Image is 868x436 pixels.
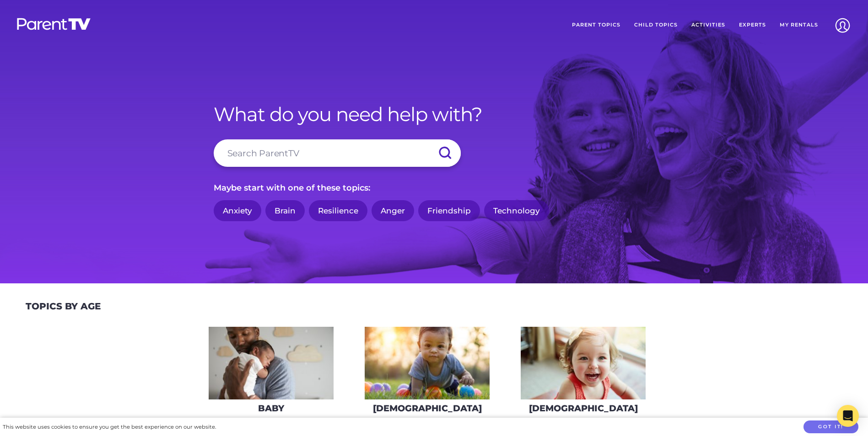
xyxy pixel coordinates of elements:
[732,14,773,37] a: Experts
[837,405,859,427] div: Open Intercom Messenger
[365,327,490,399] img: iStock-620709410-275x160.jpg
[26,301,101,312] h2: Topics By Age
[565,14,627,37] a: Parent Topics
[16,17,92,31] img: parenttv-logo-white.4c85aaf.svg
[418,200,480,222] a: Friendship
[773,14,825,37] a: My Rentals
[803,420,858,434] button: Got it!
[520,326,646,420] a: [DEMOGRAPHIC_DATA]
[521,327,646,399] img: iStock-678589610_super-275x160.jpg
[484,200,549,222] a: Technology
[258,403,284,414] h3: Baby
[831,14,854,37] img: Account
[429,139,461,167] input: Submit
[214,181,655,195] p: Maybe start with one of these topics:
[364,326,490,420] a: [DEMOGRAPHIC_DATA]
[685,14,732,37] a: Activities
[373,403,482,414] h3: [DEMOGRAPHIC_DATA]
[265,200,305,222] a: Brain
[214,103,655,126] h1: What do you need help with?
[214,139,461,167] input: Search ParentTV
[309,200,367,222] a: Resilience
[627,14,685,37] a: Child Topics
[372,200,414,222] a: Anger
[208,326,334,420] a: Baby
[209,327,334,399] img: AdobeStock_144860523-275x160.jpeg
[3,422,216,432] div: This website uses cookies to ensure you get the best experience on our website.
[529,403,638,414] h3: [DEMOGRAPHIC_DATA]
[214,200,261,222] a: Anxiety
